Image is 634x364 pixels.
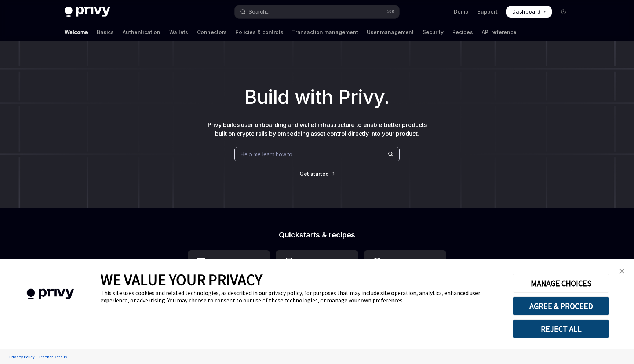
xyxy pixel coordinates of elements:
a: Welcome [65,23,88,41]
a: Basics [97,23,114,41]
button: MANAGE CHOICES [513,274,609,293]
img: dark logo [65,7,110,17]
span: Privy builds user onboarding and wallet infrastructure to enable better products built on crypto ... [208,121,427,137]
a: Dashboard [506,6,552,18]
a: Security [423,23,444,41]
span: ⌘ K [387,9,395,15]
span: Help me learn how to… [241,150,296,158]
span: WE VALUE YOUR PRIVACY [101,270,262,289]
a: Authentication [123,23,160,41]
a: Policies & controls [236,23,283,41]
a: close banner [615,264,629,279]
img: close banner [619,269,624,274]
button: Toggle dark mode [558,6,569,18]
a: API reference [482,23,517,41]
a: Tracker Details [37,350,69,363]
button: Open search [235,5,399,18]
a: Support [477,8,498,15]
h1: Build with Privy. [12,83,622,112]
div: Search... [249,7,269,16]
img: company logo [11,278,90,310]
a: Demo [454,8,469,15]
a: Recipes [452,23,473,41]
a: **** **** **** ***Use the React Native SDK to build a mobile app on Solana. [276,250,358,325]
a: User management [367,23,414,41]
h2: Quickstarts & recipes [188,231,446,239]
span: Get started [300,171,329,177]
a: Wallets [169,23,188,41]
a: Get started [300,170,329,178]
a: Transaction management [292,23,358,41]
button: AGREE & PROCEED [513,296,609,316]
button: REJECT ALL [513,319,609,338]
a: Connectors [197,23,227,41]
div: This site uses cookies and related technologies, as described in our privacy policy, for purposes... [101,289,502,304]
a: Privacy Policy [7,350,37,363]
span: Dashboard [512,8,540,15]
a: **** *****Whitelabel login, wallets, and user management with your own UI and branding. [364,250,446,325]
